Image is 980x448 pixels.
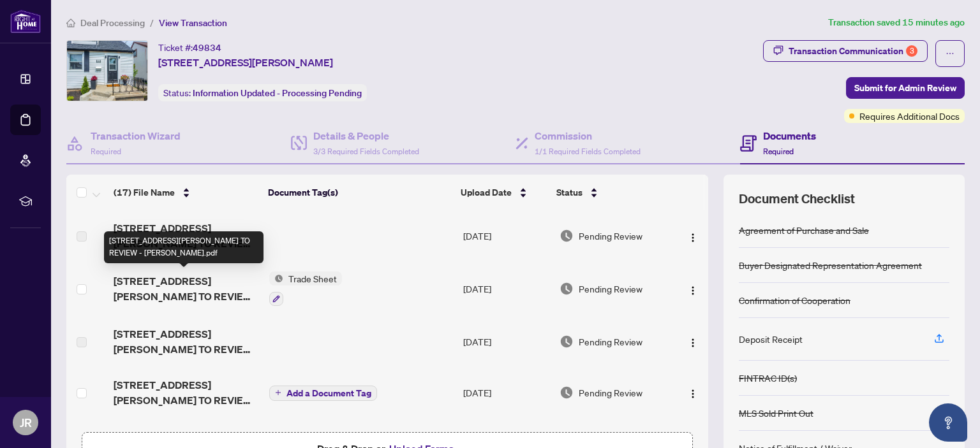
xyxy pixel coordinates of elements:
[269,384,377,401] button: Add a Document Tag
[739,293,850,307] div: Confirmation of Cooperation
[456,175,551,210] th: Upload Date
[67,41,147,101] img: IMG-E12348081_1.jpg
[159,17,227,29] span: View Transaction
[91,128,181,143] h4: Transaction Wizard
[683,226,703,246] button: Logo
[946,49,954,58] span: ellipsis
[150,15,154,30] li: /
[114,220,258,251] span: [STREET_ADDRESS][PERSON_NAME] TO REVIEW - [PERSON_NAME].pdf
[108,175,263,210] th: (17) File Name
[739,406,813,420] div: MLS Sold Print Out
[269,271,342,306] button: Status IconTrade Sheet
[846,77,965,99] button: Submit for Admin Review
[114,185,175,199] span: (17) File Name
[763,128,816,143] h4: Documents
[739,223,869,237] div: Agreement of Purchase and Sale
[763,147,794,156] span: Required
[104,231,264,263] div: [STREET_ADDRESS][PERSON_NAME] TO REVIEW - [PERSON_NAME].pdf
[929,403,967,442] button: Open asap
[283,271,342,285] span: Trade Sheet
[114,377,258,408] span: [STREET_ADDRESS][PERSON_NAME] TO REVIEW - [PERSON_NAME].pdf
[556,185,583,199] span: Status
[683,278,703,299] button: Logo
[269,271,283,285] img: Status Icon
[828,15,965,30] article: Transaction saved 15 minutes ago
[683,382,703,403] button: Logo
[560,335,574,349] img: Document Status
[789,41,917,61] div: Transaction Communication
[560,282,574,296] img: Document Status
[560,386,574,400] img: Document Status
[535,147,641,156] span: 1/1 Required Fields Completed
[313,128,419,143] h4: Details & People
[20,414,32,431] span: JR
[286,389,371,398] span: Add a Document Tag
[66,18,75,27] span: home
[579,282,642,296] span: Pending Review
[114,326,258,357] span: [STREET_ADDRESS][PERSON_NAME] TO REVIEW - [PERSON_NAME].pdf
[688,233,698,243] img: Logo
[158,40,221,55] div: Ticket #:
[551,175,671,210] th: Status
[158,55,333,70] span: [STREET_ADDRESS][PERSON_NAME]
[688,389,698,399] img: Logo
[579,386,642,400] span: Pending Review
[269,386,377,401] button: Add a Document Tag
[739,190,855,208] span: Document Checklist
[80,17,145,29] span: Deal Processing
[461,185,512,199] span: Upload Date
[739,371,797,385] div: FINTRAC ID(s)
[313,147,419,156] span: 3/3 Required Fields Completed
[560,229,574,243] img: Document Status
[91,147,121,156] span: Required
[906,45,917,57] div: 3
[458,210,554,261] td: [DATE]
[854,78,956,98] span: Submit for Admin Review
[763,40,928,62] button: Transaction Communication3
[739,332,803,346] div: Deposit Receipt
[263,175,456,210] th: Document Tag(s)
[739,258,922,272] div: Buyer Designated Representation Agreement
[10,10,41,33] img: logo
[193,87,362,99] span: Information Updated - Processing Pending
[859,109,960,123] span: Requires Additional Docs
[579,229,642,243] span: Pending Review
[275,389,281,396] span: plus
[458,367,554,418] td: [DATE]
[579,335,642,349] span: Pending Review
[535,128,641,143] h4: Commission
[688,285,698,296] img: Logo
[193,42,221,54] span: 49834
[688,338,698,348] img: Logo
[458,261,554,316] td: [DATE]
[114,273,258,304] span: [STREET_ADDRESS][PERSON_NAME] TO REVIEW - [PERSON_NAME].pdf
[683,331,703,352] button: Logo
[458,316,554,367] td: [DATE]
[158,84,367,101] div: Status:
